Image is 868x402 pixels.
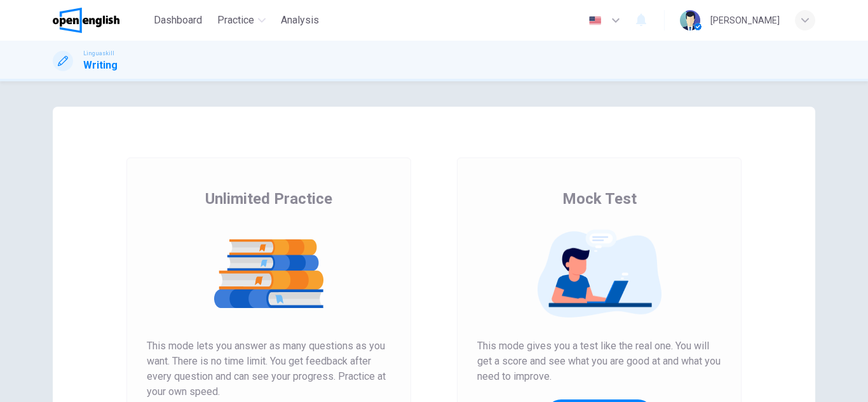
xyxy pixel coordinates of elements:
button: Practice [212,9,271,32]
button: Dashboard [149,9,207,32]
span: Mock Test [562,189,637,209]
span: Analysis [281,13,319,28]
span: Dashboard [154,13,202,28]
span: Linguaskill [83,49,114,58]
span: Unlimited Practice [205,189,332,209]
h1: Writing [83,58,118,73]
img: Profile picture [680,10,700,30]
span: This mode gives you a test like the real one. You will get a score and see what you are good at a... [477,338,721,384]
div: [PERSON_NAME] [710,13,780,28]
img: OpenEnglish logo [53,8,119,33]
span: This mode lets you answer as many questions as you want. There is no time limit. You get feedback... [147,338,391,399]
button: Analysis [276,9,324,32]
a: OpenEnglish logo [53,8,149,33]
img: en [587,16,603,25]
span: Practice [217,13,254,28]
